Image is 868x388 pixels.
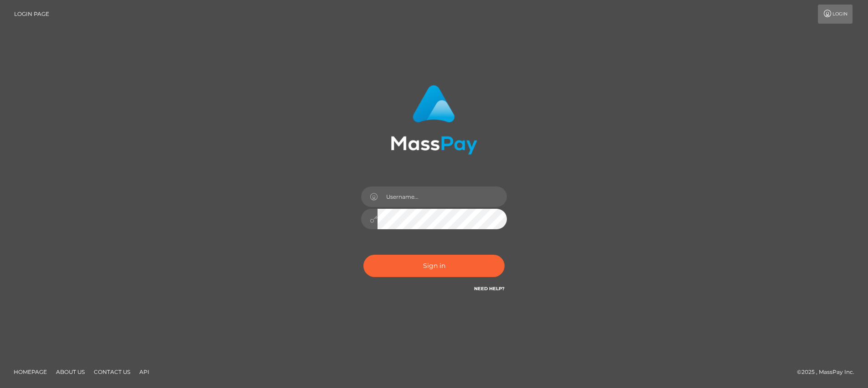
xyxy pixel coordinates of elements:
a: Need Help? [474,286,505,292]
a: Login [818,5,853,24]
a: Login Page [14,5,49,24]
img: MassPay Login [391,85,477,155]
input: Username... [378,186,507,207]
div: © 2025 , MassPay Inc. [797,367,861,377]
a: Homepage [10,365,51,379]
a: Contact Us [90,365,134,379]
a: About Us [52,365,88,379]
button: Sign in [363,255,505,277]
a: API [136,365,153,379]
